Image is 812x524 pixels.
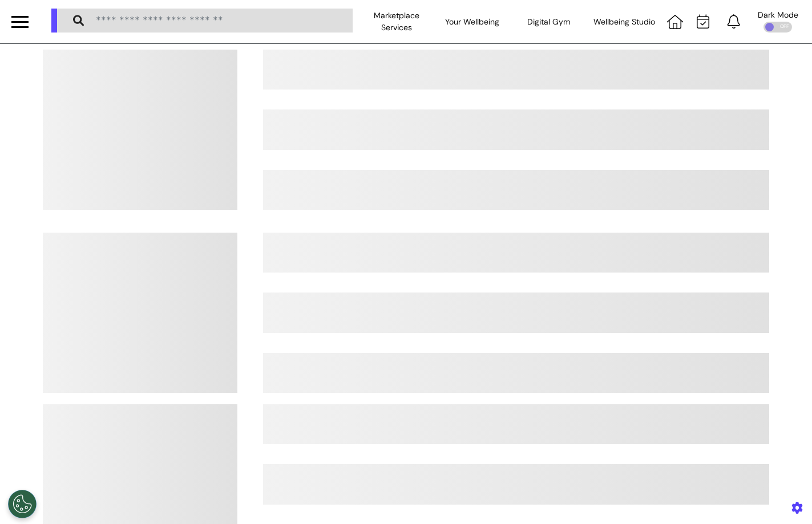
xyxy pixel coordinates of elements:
div: Digital Gym [511,6,587,38]
button: Open Preferences [8,490,37,518]
div: OFF [763,22,792,33]
div: Your Wellbeing [434,6,510,38]
div: Dark Mode [758,11,798,19]
div: Wellbeing Studio [587,6,662,38]
div: Marketplace Services [358,6,434,38]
